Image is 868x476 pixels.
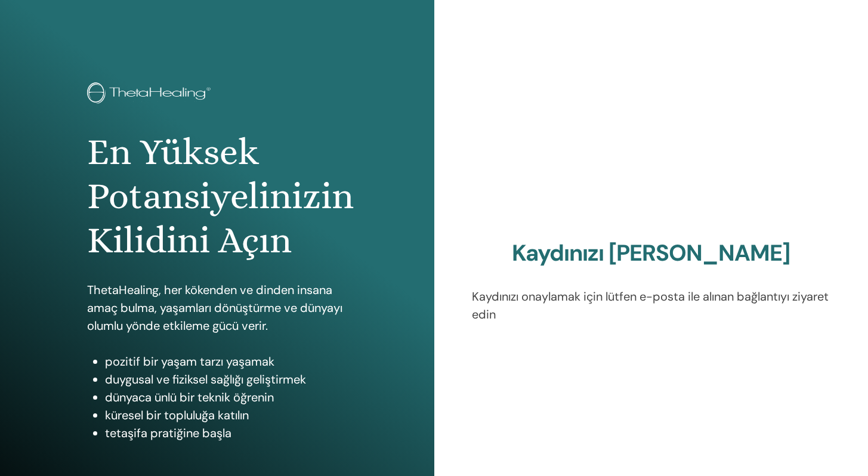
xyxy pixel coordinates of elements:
[87,130,347,263] h1: En Yüksek Potansiyelinizin Kilidini Açın
[105,388,347,406] li: dünyaca ünlü bir teknik öğrenin
[87,281,347,335] p: ThetaHealing, her kökenden ve dinden insana amaç bulma, yaşamları dönüştürme ve dünyayı olumlu yö...
[105,424,347,442] li: tetaşifa pratiğine başla
[105,353,347,370] li: pozitif bir yaşam tarzı yaşamak
[105,370,347,388] li: duygusal ve fiziksel sağlığı geliştirmek
[105,406,347,424] li: küresel bir topluluğa katılın
[472,240,831,267] h2: Kaydınızı [PERSON_NAME]
[472,288,831,323] p: Kaydınızı onaylamak için lütfen e-posta ile alınan bağlantıyı ziyaret edin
